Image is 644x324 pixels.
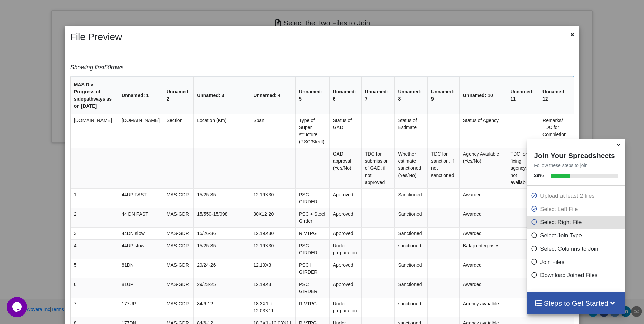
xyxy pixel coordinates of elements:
td: 177UP [118,298,163,317]
p: Join Files [531,258,623,266]
td: Section [163,114,193,148]
td: 44UP FAST [118,188,163,208]
td: 12.19X30 [250,239,295,259]
td: 44UP slow [118,239,163,259]
td: 4 [71,239,118,259]
th: Unnamed: 6 [329,76,361,114]
td: Status of GAD [329,114,361,148]
th: Unnamed: 5 [295,76,329,114]
td: TDC for fixing agency, if not available [507,148,539,188]
td: Balaji enterprises. [459,239,507,259]
td: 30X12.20 [250,208,295,227]
p: Upload at least 2 files [531,192,623,200]
td: Sanctioned [394,227,427,239]
td: PSC GIRDER [295,278,329,298]
td: RIVTPG [295,298,329,317]
td: 81DN [118,259,163,278]
td: 84/6-12 [193,298,250,317]
td: 44DN slow [118,227,163,239]
td: MAS-GDR [163,239,193,259]
td: Awarded [459,278,507,298]
td: 15/550-15/998 [193,208,250,227]
h4: Steps to Get Started [534,299,618,307]
td: sanctioned [394,298,427,317]
td: MAS-GDR [163,278,193,298]
th: Unnamed: 9 [427,76,459,114]
td: Approved [329,259,361,278]
td: Remarks/ TDC for Completion [539,114,573,148]
p: Follow these steps to join [527,162,625,169]
p: Download Joined Files [531,271,623,280]
th: Unnamed: 4 [250,76,295,114]
iframe: chat widget [7,297,29,317]
td: Status of Estimate [394,114,427,148]
h2: File Preview [67,31,534,43]
td: 18.3X1 + 12.03X11 [250,298,295,317]
td: Location (Km) [193,114,250,148]
td: [DOMAIN_NAME] [71,114,118,148]
td: 29/24-26 [193,259,250,278]
td: Sanctioned [394,208,427,227]
td: Awarded [459,188,507,208]
td: 29/23-25 [193,278,250,298]
td: Sanctioned [394,278,427,298]
td: 15/25-35 [193,239,250,259]
td: 12.19X3 [250,278,295,298]
th: Unnamed: 7 [361,76,394,114]
td: TDC for sanction, if not sanctioned [427,148,459,188]
th: Unnamed: 3 [193,76,250,114]
th: Unnamed: 12 [539,76,573,114]
p: Select Right File [531,218,623,227]
th: MAS Div:- Progress of sidepathways as on [DATE] [71,76,118,114]
td: PSC + Steel Girder [295,208,329,227]
td: sanctioned [394,239,427,259]
th: Unnamed: 1 [118,76,163,114]
b: 29 % [534,173,544,178]
td: 3 [71,227,118,239]
td: Agency avaialble [459,298,507,317]
td: 44 DN FAST [118,208,163,227]
th: Unnamed: 8 [394,76,427,114]
td: 12.19X3 [250,259,295,278]
td: Awarded [459,259,507,278]
td: Span [250,114,295,148]
td: TDC for submission of GAD, if not approved [361,148,394,188]
td: Status of Agency [459,114,507,148]
td: MAS-GDR [163,188,193,208]
td: Agency Available (Yes/No) [459,148,507,188]
td: Type of Super structure (PSC/Steel) [295,114,329,148]
td: Awarded [459,227,507,239]
h4: Join Your Spreadsheets [527,149,625,160]
td: 5 [71,259,118,278]
td: PSC GIRDER [295,239,329,259]
td: [DOMAIN_NAME] [118,114,163,148]
td: Under preparation [329,298,361,317]
td: Approved [329,188,361,208]
td: 12.19X30 [250,188,295,208]
td: RIVTPG [295,227,329,239]
td: PSC I GIRDER [295,259,329,278]
td: 2 [71,208,118,227]
td: 6 [71,278,118,298]
td: 81UP [118,278,163,298]
td: 1 [71,188,118,208]
p: Select Join Type [531,231,623,240]
td: MAS-GDR [163,227,193,239]
td: Awarded [459,208,507,227]
th: Unnamed: 11 [507,76,539,114]
p: Select Left File [531,205,623,213]
td: MAS-GDR [163,259,193,278]
th: Unnamed: 2 [163,76,193,114]
i: Showing first 50 rows [70,64,124,71]
td: GAD approval (Yes/No) [329,148,361,188]
td: 12.19X30 [250,227,295,239]
td: Whether estimate sanctioned (Yes/No) [394,148,427,188]
td: Under preparation [329,239,361,259]
td: Approved [329,278,361,298]
th: Unnamed: 10 [459,76,507,114]
p: Select Columns to Join [531,245,623,253]
td: MAS-GDR [163,298,193,317]
td: 15/25-35 [193,188,250,208]
td: Sanctioned [394,259,427,278]
td: 15/26-36 [193,227,250,239]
